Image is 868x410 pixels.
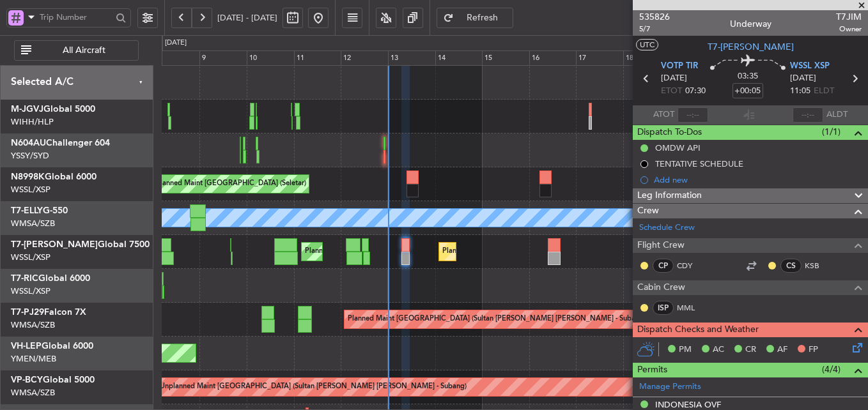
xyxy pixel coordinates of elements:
[11,319,55,331] a: WMSA/SZB
[11,184,50,195] a: WSSL/XSP
[11,218,55,229] a: WMSA/SZB
[11,252,50,263] a: WSSL/XSP
[805,260,833,271] a: KSB
[637,363,667,377] span: Permits
[637,125,702,140] span: Dispatch To-Dos
[456,13,509,22] span: Refresh
[11,240,150,249] a: T7-[PERSON_NAME]Global 7500
[160,377,467,397] div: Unplanned Maint [GEOGRAPHIC_DATA] (Sultan [PERSON_NAME] [PERSON_NAME] - Subang)
[165,38,187,49] div: [DATE]
[738,70,758,83] span: 03:35
[637,238,685,253] span: Flight Crew
[348,310,646,329] div: Planned Maint [GEOGRAPHIC_DATA] (Sultan [PERSON_NAME] [PERSON_NAME] - Subang)
[826,109,848,121] span: ALDT
[40,8,112,27] input: Trip Number
[777,344,787,356] span: AF
[836,24,862,34] span: Owner
[790,72,816,85] span: [DATE]
[653,259,674,273] div: CP
[637,323,759,337] span: Dispatch Checks and Weather
[11,240,98,249] span: T7-[PERSON_NAME]
[679,344,692,356] span: PM
[294,50,341,66] div: 11
[708,40,794,54] span: T7-[PERSON_NAME]
[678,107,708,123] input: --:--
[653,109,674,121] span: ATOT
[11,376,43,384] span: VP-BCY
[780,259,802,273] div: CS
[153,50,200,66] div: 8
[11,139,110,148] a: N604AUChallenger 604
[677,260,706,271] a: CDY
[11,308,44,317] span: T7-PJ29
[11,105,95,114] a: M-JGVJGlobal 5000
[836,10,862,24] span: T7JIM
[34,46,134,55] span: All Aircraft
[623,50,670,66] div: 18
[576,50,623,66] div: 17
[713,344,724,356] span: AC
[661,85,682,98] span: ETOT
[11,274,90,283] a: T7-RICGlobal 6000
[482,50,529,66] div: 15
[822,125,841,139] span: (1/1)
[809,344,818,356] span: FP
[661,60,698,73] span: VOTP TIR
[636,39,658,50] button: UTC
[685,85,706,98] span: 07:30
[790,60,830,73] span: WSSL XSP
[639,10,670,24] span: 535826
[11,172,45,181] span: N8998K
[305,242,431,261] div: Planned Maint Dubai (Al Maktoum Intl)
[11,387,55,399] a: WMSA/SZB
[822,363,841,376] span: (4/4)
[11,342,93,351] a: VH-LEPGlobal 6000
[529,50,577,66] div: 16
[341,50,388,66] div: 12
[11,116,54,128] a: WIHH/HLP
[654,174,862,185] div: Add new
[437,8,513,28] button: Refresh
[217,12,277,24] span: [DATE] - [DATE]
[11,274,38,283] span: T7-RIC
[11,139,46,148] span: N604AU
[11,172,97,181] a: N8998KGlobal 6000
[11,206,43,215] span: T7-ELLY
[14,40,139,61] button: All Aircraft
[435,50,483,66] div: 14
[637,280,685,295] span: Cabin Crew
[247,50,294,66] div: 10
[11,150,49,162] a: YSSY/SYD
[790,85,810,98] span: 11:05
[639,24,670,34] span: 5/7
[11,376,95,384] a: VP-BCYGlobal 5000
[814,85,834,98] span: ELDT
[655,142,701,153] div: OMDW API
[199,50,247,66] div: 9
[156,174,306,194] div: Planned Maint [GEOGRAPHIC_DATA] (Seletar)
[745,344,756,356] span: CR
[655,399,721,410] div: INDONESIA OVF
[637,188,702,203] span: Leg Information
[639,222,695,234] a: Schedule Crew
[388,50,435,66] div: 13
[653,301,674,315] div: ISP
[11,353,56,365] a: YMEN/MEB
[677,302,706,314] a: MML
[661,72,687,85] span: [DATE]
[11,308,86,317] a: T7-PJ29Falcon 7X
[637,204,659,218] span: Crew
[11,105,43,114] span: M-JGVJ
[442,242,593,261] div: Planned Maint [GEOGRAPHIC_DATA] (Seletar)
[730,17,771,31] div: Underway
[11,206,68,215] a: T7-ELLYG-550
[639,381,701,393] a: Manage Permits
[11,285,50,297] a: WSSL/XSP
[655,158,743,169] div: TENTATIVE SCHEDULE
[11,342,42,351] span: VH-LEP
